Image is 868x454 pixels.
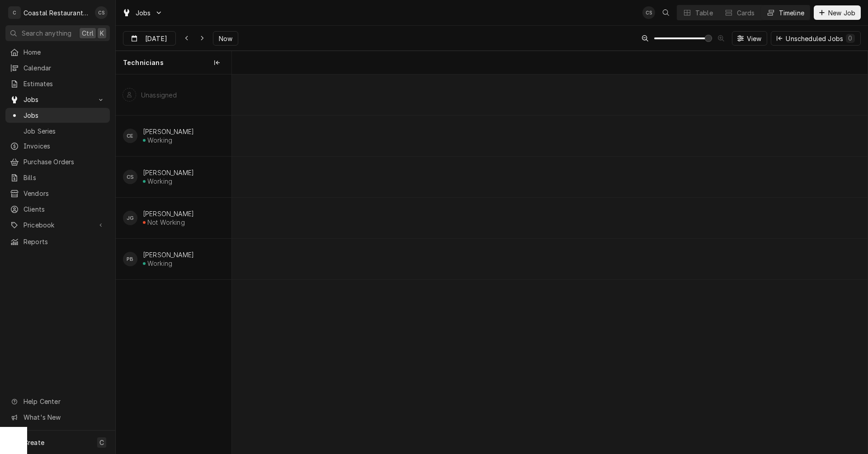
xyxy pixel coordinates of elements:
[147,218,185,226] div: Not Working
[147,136,172,144] div: Working
[24,204,105,214] span: Clients
[5,186,110,201] a: Vendors
[5,45,110,60] a: Home
[116,51,231,74] div: Technicians column. SPACE for context menu
[82,28,94,38] span: Ctrl
[5,394,110,409] a: Go to Help Center
[5,202,110,217] a: Clients
[123,31,176,46] button: [DATE]
[737,8,755,18] div: Cards
[100,28,104,38] span: K
[732,31,768,46] button: View
[123,170,137,184] div: CS
[123,170,137,184] div: Chris Sockriter's Avatar
[695,8,713,18] div: Table
[143,128,194,135] div: [PERSON_NAME]
[5,25,110,41] button: Search anythingCtrlK
[24,63,105,73] span: Calendar
[659,5,673,20] button: Open search
[24,141,105,151] span: Invoices
[5,92,110,107] a: Go to Jobs
[232,74,868,454] div: normal
[5,60,110,75] a: Calendar
[213,31,238,46] button: Now
[123,211,137,225] div: JG
[143,251,194,259] div: [PERSON_NAME]
[143,169,194,176] div: [PERSON_NAME]
[136,8,151,18] span: Jobs
[24,126,105,136] span: Job Series
[5,108,110,123] a: Jobs
[5,218,110,232] a: Go to Pricebook
[143,210,194,218] div: [PERSON_NAME]
[24,79,105,88] span: Estimates
[24,189,105,198] span: Vendors
[779,8,804,18] div: Timeline
[24,8,90,18] div: Coastal Restaurant Repair
[24,47,105,57] span: Home
[147,177,172,185] div: Working
[5,234,110,249] a: Reports
[116,74,231,454] div: left
[95,6,108,19] div: CS
[826,8,857,18] span: New Job
[141,91,177,99] div: Unassigned
[848,33,853,43] div: 0
[5,139,110,153] a: Invoices
[24,111,105,120] span: Jobs
[5,410,110,425] a: Go to What's New
[642,6,655,19] div: CS
[24,237,105,246] span: Reports
[22,28,71,38] span: Search anything
[24,95,92,104] span: Jobs
[745,34,764,43] span: View
[24,157,105,167] span: Purchase Orders
[147,259,172,267] div: Working
[8,6,21,19] div: C
[786,34,855,43] div: Unscheduled Jobs
[24,173,105,182] span: Bills
[123,211,137,225] div: James Gatton's Avatar
[217,34,234,43] span: Now
[5,76,110,91] a: Estimates
[123,252,137,266] div: Phill Blush's Avatar
[24,412,104,422] span: What's New
[5,124,110,139] a: Job Series
[24,397,104,406] span: Help Center
[123,129,137,143] div: Carlos Espin's Avatar
[24,439,44,446] span: Create
[642,6,655,19] div: Chris Sockriter's Avatar
[24,220,92,230] span: Pricebook
[123,252,137,266] div: PB
[5,154,110,169] a: Purchase Orders
[95,6,108,19] div: Chris Sockriter's Avatar
[123,58,164,67] span: Technicians
[771,31,861,46] button: Unscheduled Jobs0
[99,438,104,447] span: C
[5,170,110,185] a: Bills
[814,5,861,20] button: New Job
[123,129,137,143] div: CE
[118,5,166,20] a: Go to Jobs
